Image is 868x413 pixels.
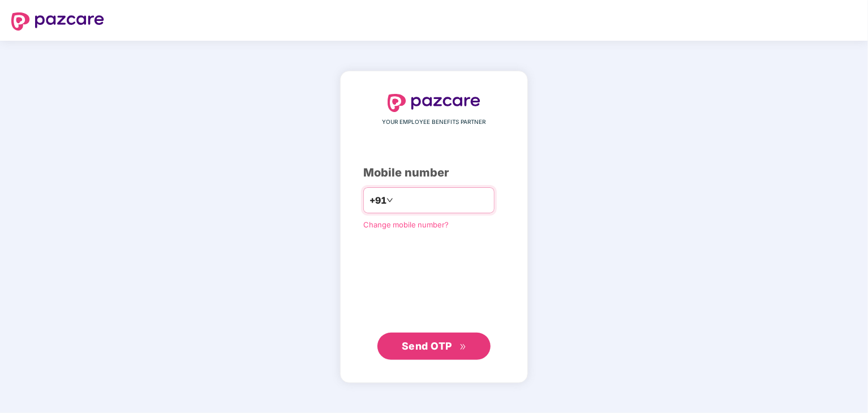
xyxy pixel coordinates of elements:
[363,164,505,182] div: Mobile number
[402,340,452,352] span: Send OTP
[377,333,491,360] button: Send OTPdouble-right
[459,343,467,351] span: double-right
[383,118,486,127] span: YOUR EMPLOYEE BENEFITS PARTNER
[11,12,104,31] img: logo
[386,197,393,204] span: down
[388,94,480,112] img: logo
[363,220,449,229] a: Change mobile number?
[369,193,386,208] span: +91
